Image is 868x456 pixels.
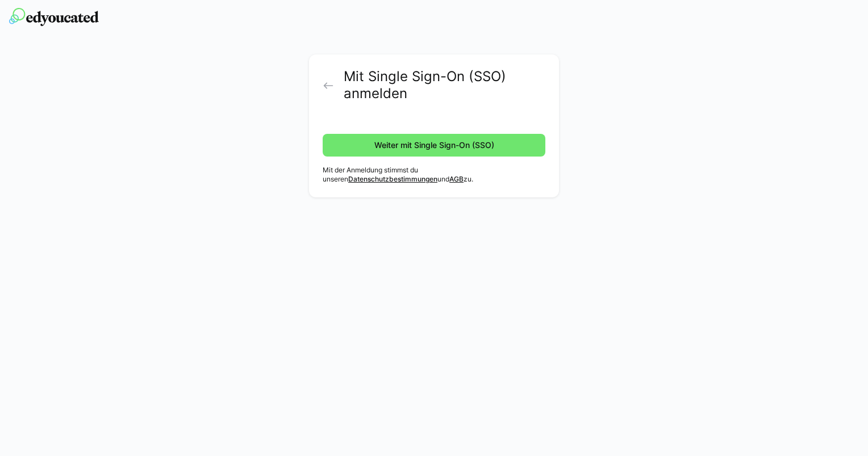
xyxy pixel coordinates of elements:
[323,134,545,157] button: Weiter mit Single Sign-On (SSO)
[9,8,99,26] img: edyoucated
[344,68,545,102] h2: Mit Single Sign-On (SSO) anmelden
[348,175,437,183] a: Datenschutzbestimmungen
[449,175,464,183] a: AGB
[323,166,545,184] p: Mit der Anmeldung stimmst du unseren und zu.
[373,140,496,151] span: Weiter mit Single Sign-On (SSO)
